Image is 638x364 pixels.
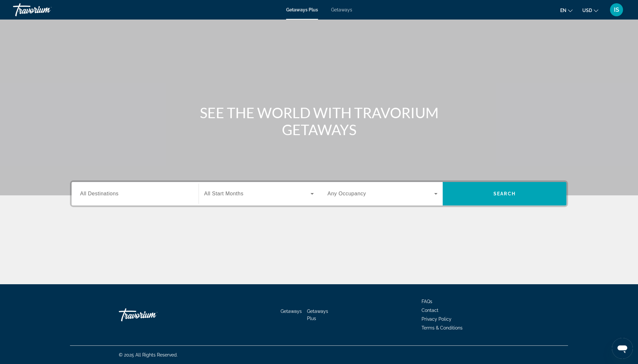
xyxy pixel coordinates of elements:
span: en [560,8,566,13]
span: All Destinations [80,191,118,196]
span: Any Occupancy [327,191,366,196]
a: Privacy Policy [422,316,451,322]
a: Getaways Plus [307,309,328,321]
a: Contact [422,308,438,313]
input: Select destination [80,190,190,198]
span: All Start Months [204,191,243,196]
a: FAQs [422,299,432,304]
a: Travorium [13,1,78,18]
span: IS [614,7,619,13]
button: Change language [560,6,573,15]
span: USD [582,8,592,13]
div: Search widget [72,182,566,205]
iframe: Button to launch messaging window [612,338,633,359]
a: Getaways Plus [286,7,318,12]
button: Search [443,182,566,205]
a: Getaways [281,309,302,314]
a: Go Home [119,305,184,325]
button: User Menu [608,3,625,17]
a: Getaways [331,7,352,12]
h1: SEE THE WORLD WITH TRAVORIUM GETAWAYS [197,104,441,138]
span: © 2025 All Rights Reserved. [119,352,178,357]
button: Change currency [582,6,598,15]
span: Search [493,191,516,196]
a: Terms & Conditions [422,325,463,330]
